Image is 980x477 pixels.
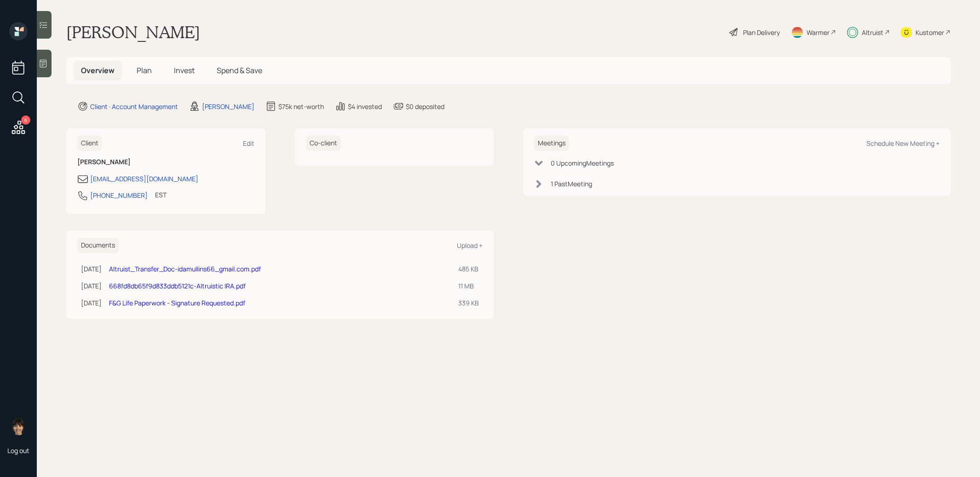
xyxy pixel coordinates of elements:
div: Edit [243,139,254,148]
h6: [PERSON_NAME] [77,158,254,166]
h6: Client [77,136,102,151]
div: $4 invested [348,102,382,111]
div: Upload + [457,241,483,250]
div: [EMAIL_ADDRESS][DOMAIN_NAME] [90,174,198,184]
div: [DATE] [81,298,102,308]
h6: Meetings [534,136,569,151]
span: Plan [137,65,152,75]
div: 485 KB [458,264,479,274]
div: Client · Account Management [90,102,178,111]
div: Plan Delivery [743,28,780,37]
a: F&G Life Paperwork - Signature Requested.pdf [109,299,245,307]
h6: Co-client [306,136,341,151]
div: Kustomer [916,28,944,37]
h6: Documents [77,238,119,253]
div: 339 KB [458,298,479,308]
span: Spend & Save [217,65,262,75]
div: 1 Past Meeting [551,179,592,189]
img: treva-nostdahl-headshot.png [9,417,28,435]
div: 6 [21,115,30,125]
div: [PERSON_NAME] [202,102,254,111]
div: [PHONE_NUMBER] [90,190,148,200]
div: Altruist [862,28,883,37]
div: 11 MB [458,281,479,291]
div: $75k net-worth [278,102,324,111]
div: EST [155,190,167,200]
span: Overview [81,65,115,75]
div: Schedule New Meeting + [866,139,940,148]
span: Invest [174,65,195,75]
div: [DATE] [81,281,102,291]
div: $0 deposited [406,102,444,111]
a: 668fd8db65f9d833ddb5121c-Altruistic IRA.pdf [109,282,246,290]
div: [DATE] [81,264,102,274]
a: Altruist_Transfer_Doc-idamullins66_gmail.com.pdf [109,264,261,273]
div: Log out [7,446,29,455]
h1: [PERSON_NAME] [66,22,200,42]
div: Warmer [807,28,830,37]
div: 0 Upcoming Meeting s [551,158,614,168]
